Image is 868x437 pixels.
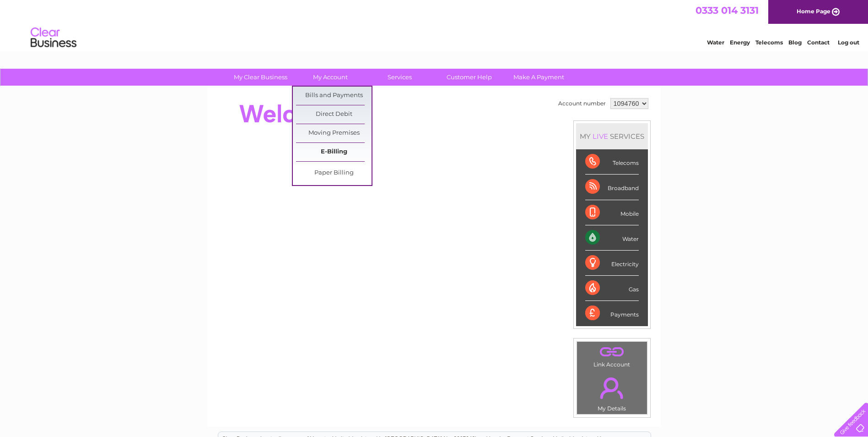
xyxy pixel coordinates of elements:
[296,105,372,124] a: Direct Debit
[585,301,639,326] div: Payments
[577,341,647,370] td: Link Account
[707,39,724,46] a: Water
[501,69,577,86] a: Make A Payment
[585,149,639,175] div: Telecoms
[585,276,639,301] div: Gas
[591,132,610,141] div: LIVE
[577,370,647,415] td: My Details
[292,69,368,86] a: My Account
[579,344,645,360] a: .
[296,164,372,182] a: Paper Billing
[223,69,298,86] a: My Clear Business
[431,69,507,86] a: Customer Help
[838,39,859,46] a: Log out
[30,24,77,52] img: logo.png
[556,96,608,111] td: Account number
[755,39,783,46] a: Telecoms
[576,123,648,149] div: MY SERVICES
[296,87,372,105] a: Bills and Payments
[585,251,639,276] div: Electricity
[585,175,639,200] div: Broadband
[807,39,830,46] a: Contact
[218,5,651,44] div: Clear Business is a trading name of Verastar Limited (registered in [GEOGRAPHIC_DATA] No. 3667643...
[296,143,372,161] a: E-Billing
[788,39,802,46] a: Blog
[730,39,750,46] a: Energy
[585,200,639,225] div: Mobile
[585,225,639,251] div: Water
[695,5,759,16] a: 0333 014 3131
[362,69,437,86] a: Services
[579,372,645,404] a: .
[296,124,372,142] a: Moving Premises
